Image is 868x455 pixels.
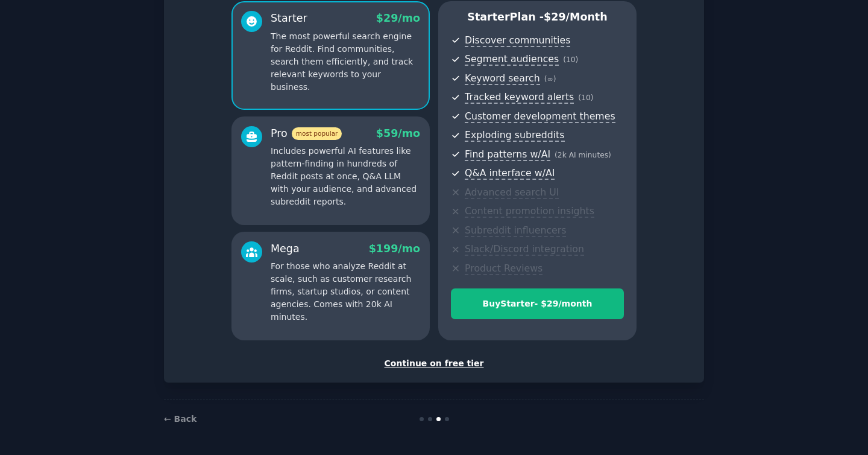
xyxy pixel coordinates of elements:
span: Q&A interface w/AI [465,167,555,180]
p: Starter Plan - [451,10,624,25]
div: Continue on free tier [177,357,691,370]
span: Slack/Discord integration [465,243,584,256]
span: ( 10 ) [578,94,593,102]
span: ( 2k AI minutes ) [555,151,611,159]
div: Starter [271,11,307,26]
div: Mega [271,241,300,256]
span: Subreddit influencers [465,224,566,237]
span: Segment audiences [465,53,559,66]
span: ( ∞ ) [544,75,556,83]
button: BuyStarter- $29/month [451,288,624,319]
span: Content promotion insights [465,205,594,218]
span: $ 199 /mo [369,243,420,255]
span: Customer development themes [465,110,615,123]
span: $ 59 /mo [376,127,420,139]
span: $ 29 /mo [376,12,420,24]
span: ( 10 ) [563,56,578,64]
p: Includes powerful AI features like pattern-finding in hundreds of Reddit posts at once, Q&A LLM w... [271,145,420,208]
p: For those who analyze Reddit at scale, such as customer research firms, startup studios, or conte... [271,260,420,323]
span: Tracked keyword alerts [465,91,574,104]
span: Discover communities [465,34,570,47]
span: most popular [292,127,342,140]
span: Advanced search UI [465,186,559,199]
span: Product Reviews [465,262,542,275]
span: Exploding subreddits [465,129,564,142]
p: The most powerful search engine for Reddit. Find communities, search them efficiently, and track ... [271,30,420,94]
a: ← Back [164,414,197,424]
span: Keyword search [465,72,540,85]
div: Pro [271,126,342,141]
span: $ 29 /month [544,11,608,23]
span: Find patterns w/AI [465,148,550,161]
div: Buy Starter - $ 29 /month [451,297,623,310]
